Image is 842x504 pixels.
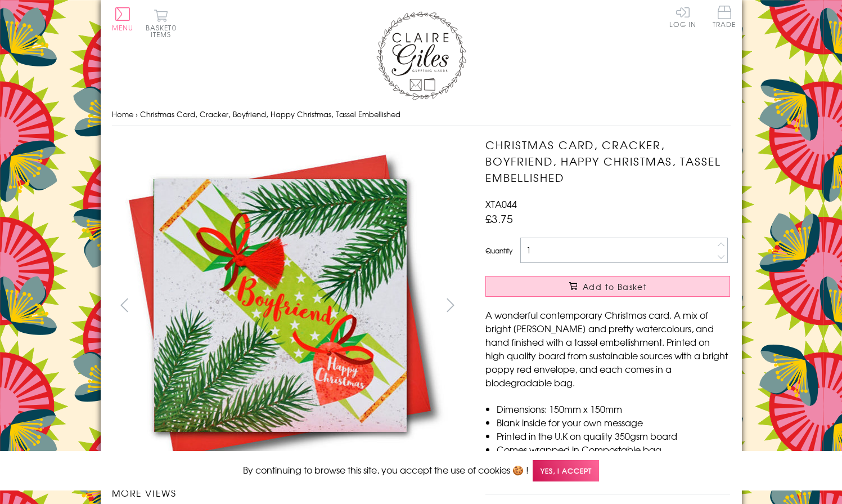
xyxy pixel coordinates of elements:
li: Printed in the U.K on quality 350gsm board [497,429,730,443]
li: Blank inside for your own message [497,416,730,429]
button: Add to Basket [485,276,730,297]
nav: breadcrumbs [112,103,731,126]
span: › [136,109,138,119]
li: Dimensions: 150mm x 150mm [497,402,730,416]
img: Christmas Card, Cracker, Boyfriend, Happy Christmas, Tassel Embellished [111,137,449,474]
a: Log In [669,6,696,28]
h3: More views [112,486,463,499]
span: Trade [713,6,736,28]
button: next [438,292,463,318]
span: Menu [112,23,134,33]
span: XTA044 [485,197,517,211]
a: Trade [713,6,736,30]
span: £3.75 [485,211,513,226]
a: Home [112,109,133,119]
span: Christmas Card, Cracker, Boyfriend, Happy Christmas, Tassel Embellished [140,109,400,119]
h1: Christmas Card, Cracker, Boyfriend, Happy Christmas, Tassel Embellished [485,137,730,185]
button: Menu [112,7,134,31]
span: Add to Basket [583,281,647,292]
span: 0 items [151,23,177,39]
p: A wonderful contemporary Christmas card. A mix of bright [PERSON_NAME] and pretty watercolours, a... [485,308,730,389]
img: Christmas Card, Cracker, Boyfriend, Happy Christmas, Tassel Embellished [463,137,800,475]
img: Claire Giles Greetings Cards [376,11,466,100]
button: prev [112,292,137,318]
span: Yes, I accept [533,460,599,482]
label: Quantity [485,246,512,256]
button: Basket0 items [146,9,177,38]
li: Comes wrapped in Compostable bag [497,443,730,456]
